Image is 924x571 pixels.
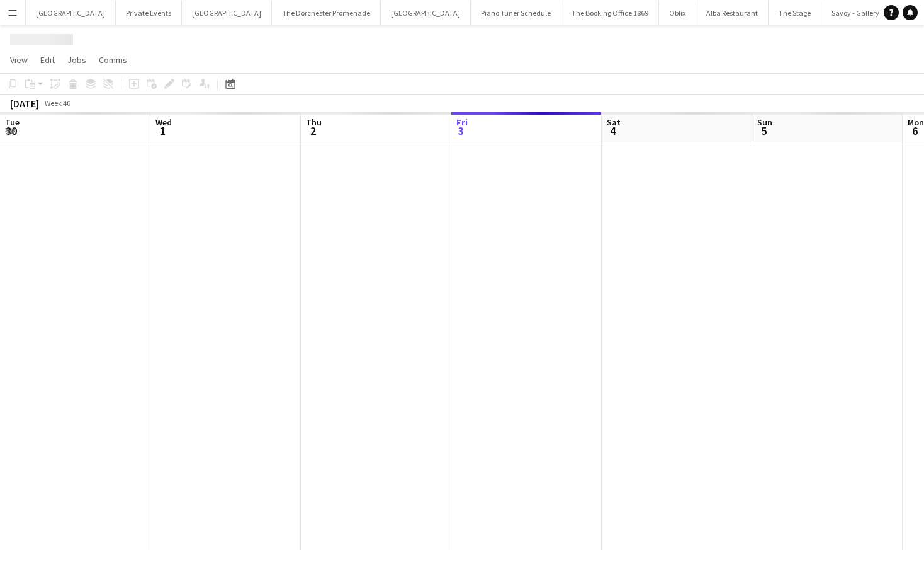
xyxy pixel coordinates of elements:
a: View [5,52,33,68]
span: 2 [304,124,322,138]
button: Alba Restaurant [696,1,769,25]
span: 30 [3,124,20,138]
button: [GEOGRAPHIC_DATA] [26,1,116,25]
span: Wed [155,117,172,128]
span: Fri [456,117,468,128]
a: Comms [94,52,132,68]
button: Oblix [659,1,696,25]
a: Jobs [62,52,91,68]
button: Piano Tuner Schedule [471,1,561,25]
div: [DATE] [10,97,39,110]
button: Savoy - Gallery [821,1,890,25]
button: The Booking Office 1869 [561,1,659,25]
span: View [10,54,28,66]
span: Sat [607,117,621,128]
span: 6 [906,124,924,138]
span: Comms [99,54,127,66]
span: 4 [605,124,621,138]
span: Edit [40,54,55,66]
span: Tue [5,117,20,128]
span: 1 [154,124,172,138]
span: Sun [757,117,772,128]
a: Edit [35,52,60,68]
button: The Stage [769,1,821,25]
button: Private Events [116,1,182,25]
span: Thu [306,117,322,128]
button: [GEOGRAPHIC_DATA] [381,1,471,25]
button: The Dorchester Promenade [272,1,381,25]
span: 3 [454,124,468,138]
button: [GEOGRAPHIC_DATA] [182,1,272,25]
span: Week 40 [42,98,73,108]
span: 5 [755,124,772,138]
span: Jobs [67,54,86,66]
span: Mon [908,117,924,128]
